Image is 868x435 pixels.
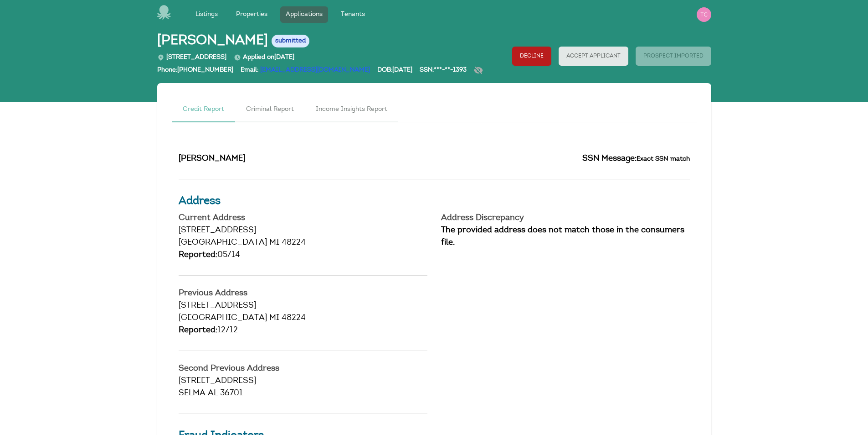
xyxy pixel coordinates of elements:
[260,67,370,73] a: [EMAIL_ADDRESS][DOMAIN_NAME]
[234,54,294,61] span: Applied on [DATE]
[441,226,684,247] strong: The provided address does not match those in the consumers file.
[179,314,267,322] span: [GEOGRAPHIC_DATA]
[637,156,690,162] small: Exact SSN match
[280,6,328,23] a: Applications
[377,66,412,79] div: DOB: [DATE]
[269,314,279,322] span: MI
[269,239,279,247] span: MI
[179,377,256,385] span: [STREET_ADDRESS]
[179,214,427,222] h4: Current Address
[179,302,256,310] span: [STREET_ADDRESS]
[179,251,217,259] span: Reported:
[179,153,427,165] h2: [PERSON_NAME]
[208,389,218,398] span: AL
[220,389,243,398] span: 36701
[179,289,427,298] h4: Previous Address
[441,214,690,222] h4: Address Discrepancy
[282,239,306,247] span: 48224
[559,47,628,66] button: Accept Applicant
[335,6,370,23] a: Tenants
[272,35,309,47] span: submitted
[235,98,305,122] a: Criminal Report
[157,33,268,49] span: [PERSON_NAME]
[179,389,205,398] span: SELMA
[241,66,370,79] div: Email:
[179,326,217,335] span: Reported:
[179,365,427,373] h4: Second Previous Address
[190,6,223,23] a: Listings
[172,98,235,122] a: Credit Report
[282,314,306,322] span: 48224
[157,54,226,61] span: [STREET_ADDRESS]
[179,193,690,210] h3: Address
[179,325,427,337] div: 12/12
[157,66,233,79] div: Phone: [PHONE_NUMBER]
[305,98,398,122] a: Income Insights Report
[179,249,427,262] div: 05/14
[172,98,697,122] nav: Tabs
[582,155,637,163] span: SSN Message:
[179,226,256,235] span: [STREET_ADDRESS]
[231,6,273,23] a: Properties
[512,47,551,66] button: Decline
[179,239,267,247] span: [GEOGRAPHIC_DATA]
